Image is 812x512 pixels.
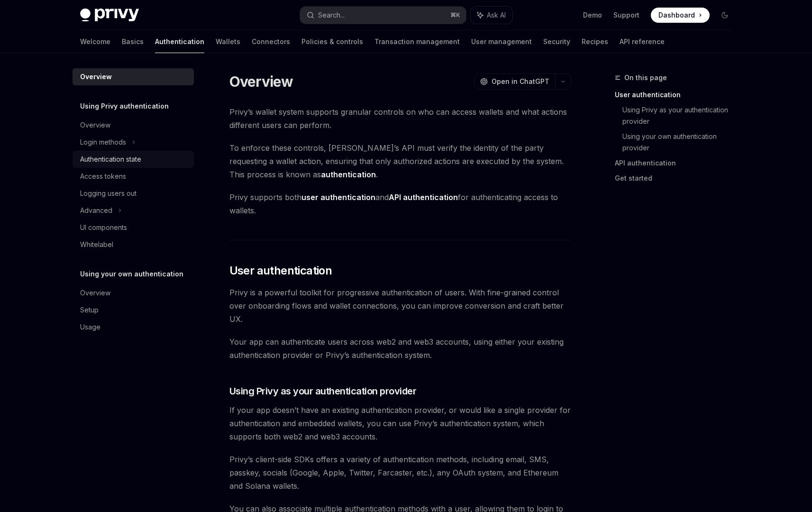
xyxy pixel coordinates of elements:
a: Connectors [252,30,290,53]
div: UI components [80,222,127,233]
img: dark logo [80,9,139,22]
div: Usage [80,321,100,333]
span: Privy’s client-side SDKs offers a variety of authentication methods, including email, SMS, passke... [229,453,571,493]
span: ⌘ K [450,11,460,19]
a: Using your own authentication provider [622,129,740,155]
a: Access tokens [73,168,194,185]
a: Basics [122,30,144,53]
a: Setup [73,302,194,319]
a: Logging users out [73,185,194,202]
a: Demo [583,10,602,20]
a: Overview [73,117,194,134]
button: Open in ChatGPT [474,73,555,90]
div: Search... [318,9,345,21]
a: Authentication [155,30,204,53]
span: On this page [624,72,667,83]
a: Transaction management [374,30,460,53]
span: Privy supports both and for authenticating access to wallets. [229,191,571,217]
a: Whitelabel [73,236,194,253]
div: Logging users out [80,188,137,199]
a: Overview [73,284,194,302]
a: User authentication [615,87,740,102]
h5: Using your own authentication [80,268,183,280]
span: Ask AI [487,10,506,20]
button: Toggle dark mode [717,8,732,23]
a: Get started [615,171,740,186]
div: Whitelabel [80,239,113,250]
a: UI components [73,219,194,236]
span: To enforce these controls, [PERSON_NAME]’s API must verify the identity of the party requesting a... [229,141,571,181]
a: Wallets [216,30,240,53]
a: Overview [73,68,194,85]
div: Overview [80,287,110,299]
a: Using Privy as your authentication provider [622,102,740,129]
a: API reference [620,30,665,53]
a: Policies & controls [301,30,363,53]
a: Support [613,10,639,20]
span: Using Privy as your authentication provider [229,384,417,398]
a: API authentication [615,155,740,171]
span: Privy’s wallet system supports granular controls on who can access wallets and what actions diffe... [229,105,571,132]
div: Setup [80,304,99,316]
a: User management [471,30,532,53]
button: Search...⌘K [300,7,466,24]
a: Welcome [80,30,110,53]
div: Login methods [80,137,126,148]
span: User authentication [229,263,332,278]
div: Access tokens [80,171,126,182]
div: Overview [80,119,110,131]
a: Dashboard [651,8,710,23]
div: Authentication state [80,154,141,165]
span: Open in ChatGPT [492,77,549,86]
strong: user authentication [301,192,375,202]
span: If your app doesn’t have an existing authentication provider, or would like a single provider for... [229,403,571,443]
span: Privy is a powerful toolkit for progressive authentication of users. With fine-grained control ov... [229,286,571,326]
a: Security [543,30,570,53]
button: Ask AI [471,7,512,24]
h5: Using Privy authentication [80,101,169,112]
span: Dashboard [658,10,695,20]
a: Authentication state [73,151,194,168]
strong: authentication [321,170,376,179]
h1: Overview [229,73,293,90]
span: Your app can authenticate users across web2 and web3 accounts, using either your existing authent... [229,335,571,362]
strong: API authentication [389,192,458,202]
a: Usage [73,319,194,336]
div: Advanced [80,205,112,216]
a: Recipes [582,30,608,53]
div: Overview [80,71,112,82]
